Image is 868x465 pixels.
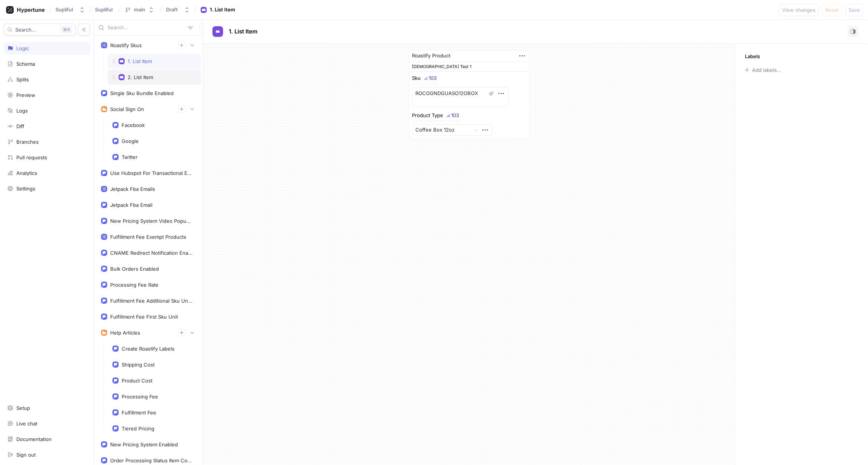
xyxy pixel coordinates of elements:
div: 2. List Item [128,74,153,80]
div: Jetpack Fba Emails [110,186,155,192]
div: Analytics [16,170,37,176]
div: Tiered Pricing [122,425,154,432]
div: 1. List Item [128,58,152,64]
div: Fulfillment Fee First Sku Unit [110,314,178,320]
div: Splits [16,76,29,83]
div: Diff [16,123,24,129]
input: Search... [108,24,185,32]
div: Create Roastify Labels [122,346,174,352]
div: Sign out [16,452,36,458]
div: Logs [16,108,28,114]
div: Product Type [412,113,444,118]
div: Logic [16,45,29,51]
button: Search...K [4,24,76,36]
div: Facebook [122,122,145,128]
div: Fulfillment Fee [122,409,156,416]
textarea: ROCOGNDGUASO12OBOX [412,87,508,107]
div: Settings [16,186,35,192]
div: Pull requests [16,154,47,160]
div: Single Sku Bundle Enabled [110,90,174,96]
span: Reset [825,8,839,12]
button: Draft [163,3,193,16]
div: New Pricing System Video Popup Enabled [110,218,193,224]
div: Jetpack Fba Email [110,202,152,208]
p: 1. List Item [229,27,258,36]
a: Documentation [4,433,90,446]
div: 103 [451,113,459,118]
button: View changes [779,4,819,16]
div: Shipping Cost [122,362,155,368]
span: Search... [15,27,36,32]
div: Branches [16,139,39,145]
div: Fulfillment Fee Additional Sku Units [110,298,193,304]
button: Add labels... [742,65,783,75]
div: Use Hubspot For Transactional Emails [110,170,193,176]
button: main [122,3,157,16]
button: Supliful [52,3,88,16]
div: New Pricing System Enabled [110,441,178,448]
div: Google [122,138,139,144]
div: CNAME Redirect Notification Enabled [110,250,193,256]
div: Sku [412,76,421,81]
div: Order Processing Status Item Count [PERSON_NAME] [110,457,193,463]
div: main [134,6,145,13]
span: View changes [782,8,816,12]
div: Processing Fee Rate [110,282,158,288]
div: Draft [166,6,178,13]
div: Documentation [16,436,52,442]
div: Fulfillment Fee Exempt Products [110,234,186,240]
span: Supliful [95,7,112,12]
div: Processing Fee [122,394,158,400]
div: Setup [16,405,30,411]
div: K [60,26,72,33]
div: 1. List Item [210,6,235,14]
div: Live chat [16,421,37,427]
p: Labels [745,53,760,59]
div: Add labels... [752,68,781,73]
div: Bulk Orders Enabled [110,266,159,272]
div: Twitter [122,154,138,160]
button: Reset [822,4,842,16]
div: Roastify Skus [110,42,142,48]
span: Save [849,8,860,12]
div: Preview [16,92,35,98]
div: 103 [429,76,437,81]
div: Roastify Product [412,52,451,60]
div: Help Articles [110,330,140,336]
div: Schema [16,61,35,67]
button: Save [845,4,863,16]
div: Supliful [55,6,73,13]
div: Product Cost [122,378,152,384]
div: [DEMOGRAPHIC_DATA] Test 1 [409,62,529,72]
div: Social Sign On [110,106,144,112]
